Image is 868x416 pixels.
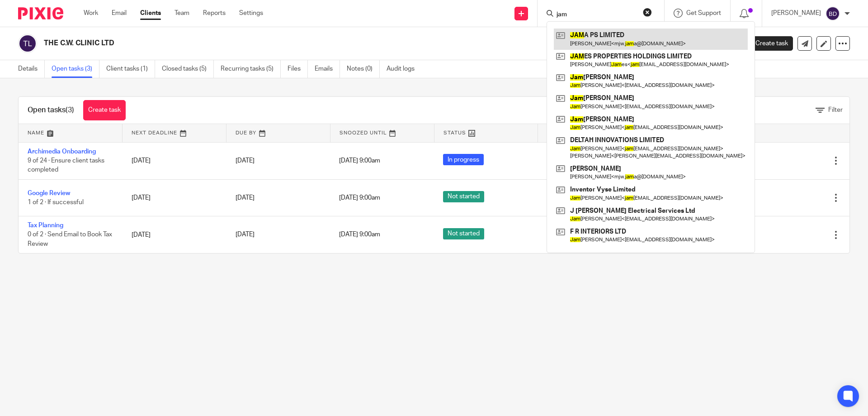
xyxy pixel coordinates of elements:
a: Email [112,9,127,18]
a: Files [288,60,308,78]
span: Not started [443,228,484,239]
span: [DATE] [236,195,255,201]
td: [DATE] [123,179,226,216]
a: Google Review [28,190,70,196]
img: svg%3E [18,34,37,53]
span: In progress [443,154,484,165]
span: [DATE] [236,232,255,238]
span: 1 of 2 · If successful [28,199,84,206]
img: Pixie [18,7,63,19]
a: Closed tasks (5) [162,60,214,78]
a: Details [18,60,45,78]
button: Clear [643,8,652,17]
span: Filter [828,107,843,113]
a: Clients [140,9,161,18]
a: Archimedia Onboarding [28,148,96,155]
span: 0 of 2 · Send Email to Book Tax Review [28,232,112,248]
span: 9 of 24 · Ensure client tasks completed [28,158,104,173]
a: Settings [239,9,263,18]
a: Recurring tasks (5) [221,60,281,78]
a: Create task [741,36,793,51]
h1: Open tasks [28,105,74,115]
td: [DATE] [123,216,226,253]
a: Tax Planning [28,222,63,229]
a: Notes (0) [347,60,380,78]
td: [DATE] [123,142,226,179]
a: Work [84,9,98,18]
p: [PERSON_NAME] [771,9,821,18]
span: Not started [443,191,484,202]
a: Audit logs [387,60,421,78]
span: [DATE] 9:00am [339,158,380,164]
h2: THE C.W. CLINIC LTD [44,38,590,48]
span: Get Support [686,10,721,16]
a: Emails [315,60,340,78]
img: svg%3E [826,6,840,21]
span: [DATE] 9:00am [339,195,380,201]
a: Client tasks (1) [106,60,155,78]
span: [DATE] 9:00am [339,232,380,238]
a: Reports [203,9,226,18]
span: Snoozed Until [340,130,387,135]
a: Create task [83,100,126,120]
input: Search [556,11,637,19]
span: Status [443,130,466,135]
a: Open tasks (3) [52,60,99,78]
a: Team [175,9,189,18]
span: [DATE] [236,158,255,164]
span: (3) [66,106,74,114]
